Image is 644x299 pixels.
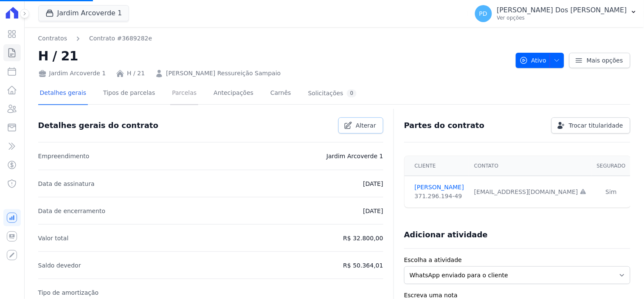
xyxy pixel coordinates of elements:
[415,192,464,201] div: 371.296.194-49
[38,34,67,43] a: Contratos
[212,83,255,105] a: Antecipações
[38,120,158,131] h3: Detalhes gerais do contrato
[308,89,357,97] div: Solicitações
[551,117,630,134] a: Trocar titularidade
[307,83,359,105] a: Solicitações0
[569,53,630,68] a: Mais opções
[516,53,565,68] button: Ativo
[101,83,157,105] a: Tipos de parcelas
[38,151,90,161] p: Empreendimento
[363,179,383,189] p: [DATE]
[269,83,293,105] a: Carnês
[38,179,95,189] p: Data de assinatura
[38,233,69,243] p: Valor total
[497,14,627,21] p: Ver opções
[343,233,383,243] p: R$ 32.800,00
[166,69,281,78] a: [PERSON_NAME] Ressureição Sampaio
[326,151,383,161] p: Jardim Arcoverde 1
[479,11,487,17] span: PD
[404,256,630,265] label: Escolha a atividade
[592,156,631,176] th: Segurado
[347,89,357,97] div: 0
[569,121,623,130] span: Trocar titularidade
[592,176,631,208] td: Sim
[38,288,99,298] p: Tipo de amortização
[520,53,547,68] span: Ativo
[89,34,152,43] a: Contrato #3689282e
[38,46,509,65] h2: H / 21
[469,156,592,176] th: Contato
[343,260,383,271] p: R$ 50.364,01
[363,206,383,216] p: [DATE]
[38,34,509,43] nav: Breadcrumb
[338,117,383,134] a: Alterar
[587,56,623,65] span: Mais opções
[38,83,88,105] a: Detalhes gerais
[497,6,627,14] p: [PERSON_NAME] Dos [PERSON_NAME]
[468,2,644,26] button: PD [PERSON_NAME] Dos [PERSON_NAME] Ver opções
[415,183,464,192] a: [PERSON_NAME]
[404,230,488,240] h3: Adicionar atividade
[404,120,485,131] h3: Partes do contrato
[38,69,106,78] div: Jardim Arcoverde 1
[474,188,587,196] div: [EMAIL_ADDRESS][DOMAIN_NAME]
[38,206,106,216] p: Data de encerramento
[38,260,81,271] p: Saldo devedor
[405,156,469,176] th: Cliente
[127,69,145,78] a: H / 21
[38,34,152,43] nav: Breadcrumb
[38,5,129,21] button: Jardim Arcoverde 1
[356,121,376,130] span: Alterar
[170,83,198,105] a: Parcelas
